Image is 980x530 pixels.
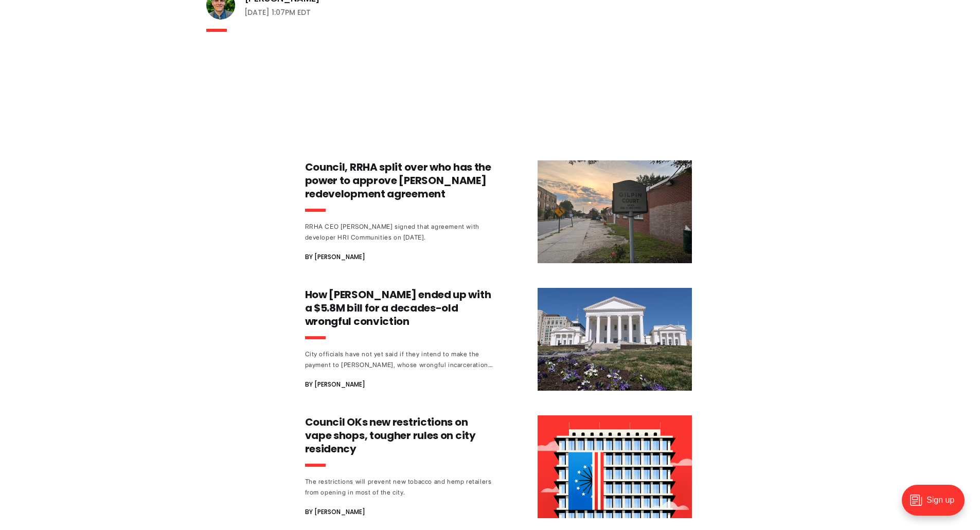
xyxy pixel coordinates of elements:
[538,415,692,518] img: Council OKs new restrictions on vape shops, tougher rules on city residency
[893,480,980,530] iframe: portal-trigger
[305,506,365,518] span: By [PERSON_NAME]
[305,476,496,498] div: The restrictions will prevent new tobacco and hemp retailers from opening in most of the city.
[206,42,278,54] span: By [PERSON_NAME]
[538,288,692,391] img: How Richmond ended up with a $5.8M bill for a decades-old wrongful conviction
[305,378,365,391] span: By [PERSON_NAME]
[305,288,496,328] h3: How [PERSON_NAME] ended up with a $5.8M bill for a decades-old wrongful conviction
[305,251,365,263] span: By [PERSON_NAME]
[244,6,311,19] time: [DATE] 1:07PM EDT
[305,415,692,518] a: Council OKs new restrictions on vape shops, tougher rules on city residency The restrictions will...
[305,221,496,243] div: RRHA CEO [PERSON_NAME] signed that agreement with developer HRI Communities on [DATE].
[305,160,692,263] a: Council, RRHA split over who has the power to approve [PERSON_NAME] redevelopment agreement RRHA ...
[305,415,496,455] h3: Council OKs new restrictions on vape shops, tougher rules on city residency
[305,349,496,370] div: City officials have not yet said if they intend to make the payment to [PERSON_NAME], whose wrong...
[538,160,692,263] img: Council, RRHA split over who has the power to approve Gilpin redevelopment agreement
[305,160,496,200] h3: Council, RRHA split over who has the power to approve [PERSON_NAME] redevelopment agreement
[305,288,692,391] a: How [PERSON_NAME] ended up with a $5.8M bill for a decades-old wrongful conviction City officials...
